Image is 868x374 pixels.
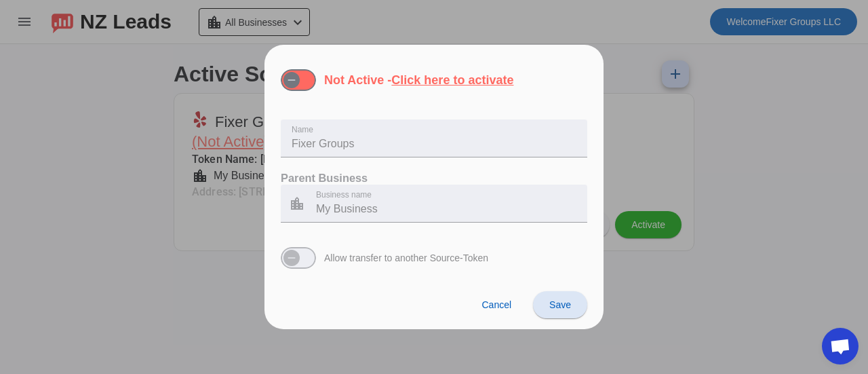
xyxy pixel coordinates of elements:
label: Allow transfer to another Source-Token [321,251,488,265]
mat-label: Name [292,126,313,134]
u: Click here to activate [391,73,513,87]
div: Open chat [822,328,859,364]
h3: Parent Business [281,171,587,185]
b: Not Active - [324,73,513,87]
span: Cancel [481,299,511,310]
mat-icon: location_city [281,195,313,212]
mat-label: Business name [316,191,372,200]
button: Cancel [471,291,522,318]
button: Save [533,291,587,318]
span: Save [549,299,571,310]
